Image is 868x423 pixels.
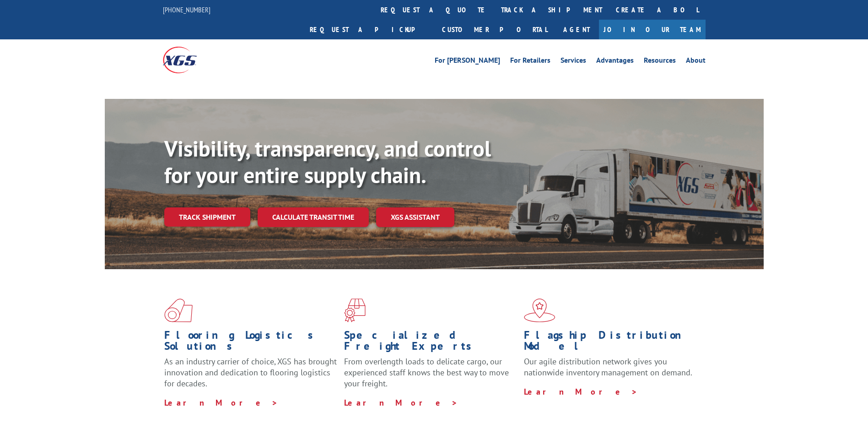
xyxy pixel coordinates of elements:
[376,207,454,227] a: XGS ASSISTANT
[344,397,458,408] a: Learn More >
[599,20,706,39] a: Join Our Team
[344,298,366,322] img: xgs-icon-focused-on-flooring-red
[164,298,193,322] img: xgs-icon-total-supply-chain-intelligence-red
[510,57,550,67] a: For Retailers
[524,356,692,378] span: Our agile distribution network gives you nationwide inventory management on demand.
[164,134,491,189] b: Visibility, transparency, and control for your entire supply chain.
[561,57,586,67] a: Services
[524,386,638,397] a: Learn More >
[524,330,697,356] h1: Flagship Distribution Model
[344,330,517,356] h1: Specialized Freight Experts
[435,57,500,67] a: For [PERSON_NAME]
[344,356,517,397] p: From overlength loads to delicate cargo, our experienced staff knows the best way to move your fr...
[644,57,676,67] a: Resources
[524,298,555,322] img: xgs-icon-flagship-distribution-model-red
[596,57,634,67] a: Advantages
[554,20,599,39] a: Agent
[686,57,706,67] a: About
[164,207,250,227] a: Track shipment
[258,207,369,227] a: Calculate transit time
[163,5,210,14] a: [PHONE_NUMBER]
[435,20,554,39] a: Customer Portal
[164,330,337,356] h1: Flooring Logistics Solutions
[164,397,278,408] a: Learn More >
[303,20,435,39] a: Request a pickup
[164,356,337,389] span: As an industry carrier of choice, XGS has brought innovation and dedication to flooring logistics...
